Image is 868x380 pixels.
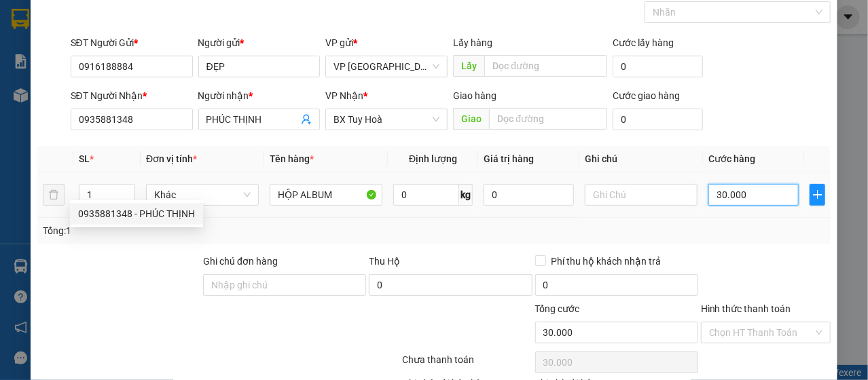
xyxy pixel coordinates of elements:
[453,37,492,48] span: Lấy hàng
[453,55,484,77] span: Lấy
[453,90,496,101] span: Giao hàng
[203,256,278,267] label: Ghi chú đơn hàng
[70,203,203,225] div: 0935881348 - PHÚC THỊNH
[613,56,703,77] input: Cước lấy hàng
[489,108,607,130] input: Dọc đường
[146,153,197,164] span: Đơn vị tính
[71,35,193,50] div: SĐT Người Gửi
[409,153,457,164] span: Định lượng
[94,91,103,100] span: environment
[401,352,533,376] div: Chưa thanh toán
[325,90,363,101] span: VP Nhận
[579,146,703,172] th: Ghi chú
[333,109,439,130] span: BX Tuy Hoà
[535,303,580,314] span: Tổng cước
[484,55,607,77] input: Dọc đường
[79,153,90,164] span: SL
[613,90,680,101] label: Cước giao hàng
[270,153,314,164] span: Tên hàng
[333,56,439,77] span: VP Nha Trang xe Limousine
[484,184,574,206] input: 0
[585,184,698,206] input: Ghi Chú
[546,254,667,269] span: Phí thu hộ khách nhận trả
[459,184,473,206] span: kg
[810,189,825,200] span: plus
[94,73,181,88] li: VP BX Tuy Hoà
[701,303,791,314] label: Hình thức thanh toán
[613,109,703,130] input: Cước giao hàng
[7,73,94,118] li: VP VP [GEOGRAPHIC_DATA] xe Limousine
[484,153,534,164] span: Giá trị hàng
[71,88,193,103] div: SĐT Người Nhận
[43,223,336,238] div: Tổng: 1
[198,35,321,50] div: Người gửi
[301,114,312,125] span: user-add
[43,184,65,206] button: delete
[203,274,366,296] input: Ghi chú đơn hàng
[325,35,448,50] div: VP gửi
[78,206,195,221] div: 0935881348 - PHÚC THỊNH
[708,153,755,164] span: Cước hàng
[453,108,489,130] span: Giao
[613,37,674,48] label: Cước lấy hàng
[198,88,321,103] div: Người nhận
[7,7,197,58] li: Cúc Tùng Limousine
[154,185,251,205] span: Khác
[369,256,400,267] span: Thu Hộ
[810,184,825,206] button: plus
[270,184,382,206] input: VD: Bàn, Ghế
